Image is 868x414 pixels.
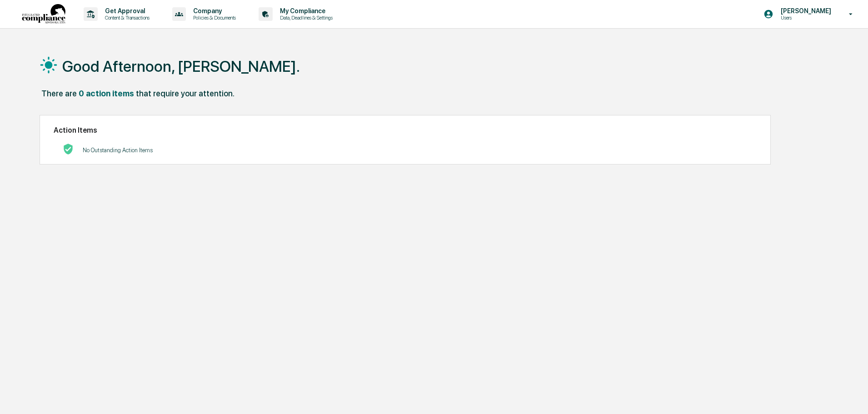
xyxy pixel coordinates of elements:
[98,7,154,15] p: Get Approval
[136,89,234,98] div: that require your attention.
[22,4,65,25] img: logo
[62,57,300,75] h1: Good Afternoon, [PERSON_NAME].
[186,7,240,15] p: Company
[273,7,337,15] p: My Compliance
[98,15,154,21] p: Content & Transactions
[54,126,757,135] h2: Action Items
[273,15,337,21] p: Data, Deadlines & Settings
[186,15,240,21] p: Policies & Documents
[41,89,77,98] div: There are
[773,15,836,21] p: Users
[83,147,153,154] p: No Outstanding Action Items
[773,7,836,15] p: [PERSON_NAME]
[63,144,74,155] img: No Actions logo
[79,89,134,98] div: 0 action items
